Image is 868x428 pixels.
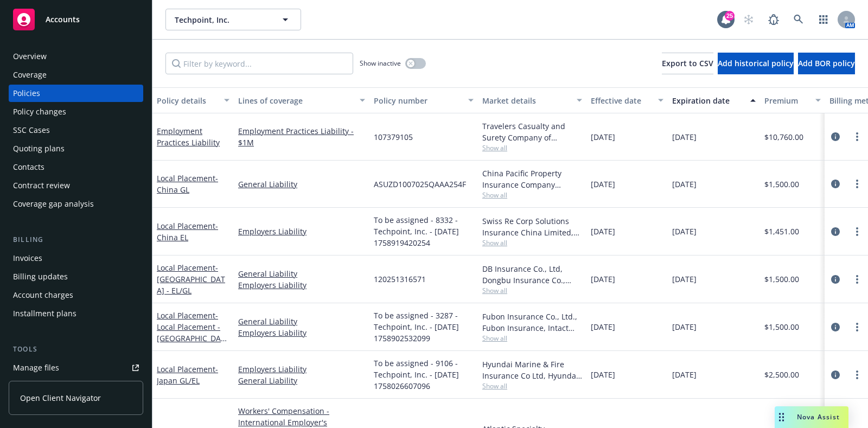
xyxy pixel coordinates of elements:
[20,392,101,404] span: Open Client Navigator
[764,178,799,190] span: $1,500.00
[157,310,228,378] a: Local Placement
[662,53,713,74] button: Export to CSV
[13,66,47,84] div: Coverage
[13,158,44,176] div: Contacts
[9,66,143,84] a: Coverage
[482,334,582,343] span: Show all
[9,359,143,376] a: Manage files
[482,190,582,200] span: Show all
[798,53,855,74] button: Add BOR policy
[157,263,225,296] a: Local Placement
[591,178,615,190] span: [DATE]
[482,120,582,143] div: Travelers Casualty and Surety Company of America, Travelers Insurance
[813,9,834,30] a: Switch app
[175,14,269,25] span: Techpoint, Inc.
[668,87,760,113] button: Expiration date
[672,95,744,106] div: Expiration date
[478,87,586,113] button: Market details
[13,195,94,213] div: Coverage gap analysis
[591,95,652,106] div: Effective date
[13,250,42,267] div: Invoices
[9,140,143,157] a: Quoting plans
[13,286,73,304] div: Account charges
[829,321,842,334] a: circleInformation
[763,9,784,30] a: Report a Bug
[13,122,50,139] div: SSC Cases
[157,364,218,386] a: Local Placement
[672,321,697,333] span: [DATE]
[238,279,365,291] a: Employers Liability
[238,178,365,190] a: General Liability
[9,234,143,245] div: Billing
[374,357,474,392] span: To be assigned - 9106 - Techpoint, Inc. - [DATE] 1758026607096
[482,359,582,381] div: Hyundai Marine & Fire Insurance Co Ltd, Hyundai Insurance, [PERSON_NAME] & Company Co., Ltd.
[238,375,365,386] a: General Liability
[672,369,697,380] span: [DATE]
[482,215,582,238] div: Swiss Re Corp Solutions Insurance China Limited, Swiss Re, Intact Insurance (International)
[374,95,462,106] div: Policy number
[797,412,840,421] span: Nova Assist
[46,15,80,24] span: Accounts
[9,177,143,194] a: Contract review
[798,58,855,68] span: Add BOR policy
[9,4,143,35] a: Accounts
[9,195,143,213] a: Coverage gap analysis
[374,131,413,143] span: 107379105
[157,364,218,386] span: - Japan GL/EL
[764,226,799,237] span: $1,451.00
[165,53,353,74] input: Filter by keyword...
[13,359,59,376] div: Manage files
[591,321,615,333] span: [DATE]
[238,95,353,106] div: Lines of coverage
[13,305,76,322] div: Installment plans
[764,131,803,143] span: $10,760.00
[718,58,794,68] span: Add historical policy
[13,140,65,157] div: Quoting plans
[764,273,799,285] span: $1,500.00
[9,48,143,65] a: Overview
[775,406,788,428] div: Drag to move
[788,9,809,30] a: Search
[851,177,864,190] a: more
[482,381,582,391] span: Show all
[9,344,143,355] div: Tools
[851,321,864,334] a: more
[829,368,842,381] a: circleInformation
[9,305,143,322] a: Installment plans
[775,406,848,428] button: Nova Assist
[234,87,369,113] button: Lines of coverage
[738,9,759,30] a: Start snowing
[13,177,70,194] div: Contract review
[9,286,143,304] a: Account charges
[672,273,697,285] span: [DATE]
[374,178,466,190] span: ASUZD1007025QAAA254F
[360,59,401,68] span: Show inactive
[482,238,582,247] span: Show all
[662,58,713,68] span: Export to CSV
[482,311,582,334] div: Fubon Insurance Co., Ltd., Fubon Insurance, Intact Insurance (International)
[829,130,842,143] a: circleInformation
[591,273,615,285] span: [DATE]
[13,103,66,120] div: Policy changes
[586,87,668,113] button: Effective date
[672,226,697,237] span: [DATE]
[165,9,301,30] button: Techpoint, Inc.
[157,221,218,242] span: - China EL
[829,225,842,238] a: circleInformation
[672,178,697,190] span: [DATE]
[374,273,426,285] span: 120251316571
[157,221,218,242] a: Local Placement
[13,85,40,102] div: Policies
[482,168,582,190] div: China Pacific Property Insurance Company Limited, China Pacific Property Insurance (Group) Co Ltd...
[157,95,218,106] div: Policy details
[9,103,143,120] a: Policy changes
[829,273,842,286] a: circleInformation
[482,263,582,286] div: DB Insurance Co., Ltd, Dongbu Insurance Co., Intact Insurance (International)
[238,316,365,327] a: General Liability
[591,226,615,237] span: [DATE]
[482,95,570,106] div: Market details
[718,53,794,74] button: Add historical policy
[851,130,864,143] a: more
[9,158,143,176] a: Contacts
[374,310,474,344] span: To be assigned - 3287 - Techpoint, Inc. - [DATE] 1758902532099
